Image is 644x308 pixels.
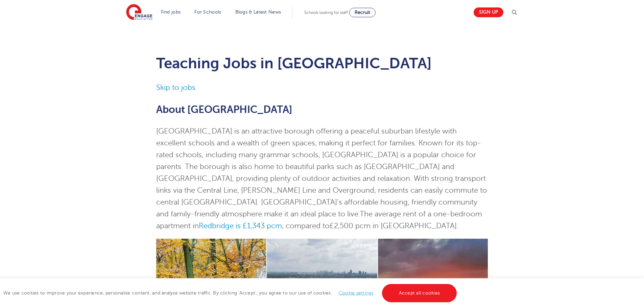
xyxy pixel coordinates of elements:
span: £2,500 pcm in [GEOGRAPHIC_DATA]. [330,222,458,230]
a: Skip to jobs [156,84,195,92]
span: About [GEOGRAPHIC_DATA] [156,104,292,115]
a: Sign up [474,7,503,17]
a: For Schools [194,9,221,15]
a: Find jobs [161,9,181,15]
a: Recruit [349,8,376,17]
img: Engage Education [126,4,152,21]
span: , compared to [282,222,330,230]
span: We use cookies to improve your experience, personalise content, and analyse website traffic. By c... [3,290,458,295]
span: Recruit [355,10,370,15]
span: Schools looking for staff [304,10,348,15]
a: Accept all cookies [382,284,457,302]
h1: Teaching Jobs in [GEOGRAPHIC_DATA] [156,55,488,72]
a: Cookie settings [339,290,374,295]
a: Redbridge is £1,343 pcm [199,222,282,230]
p: [GEOGRAPHIC_DATA] is an attractive borough offering a peaceful suburban lifestyle with excellent ... [156,125,488,232]
a: Blogs & Latest News [235,9,281,15]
